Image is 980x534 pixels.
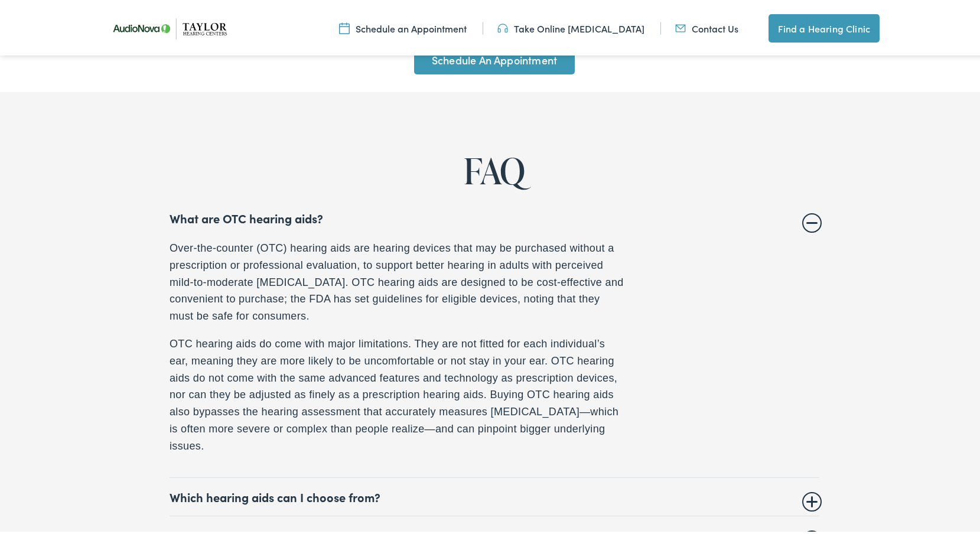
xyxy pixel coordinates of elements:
a: Contact Us [675,19,738,32]
a: Schedule An Appointment [414,44,575,72]
a: Find a Hearing Clinic [769,12,880,40]
a: Take Online [MEDICAL_DATA] [497,19,644,32]
p: Over-the-counter (OTC) hearing aids are hearing devices that may be purchased without a prescript... [170,237,624,323]
img: utility icon [675,19,686,32]
summary: Which hearing aids can I choose from? [170,487,819,502]
h2: FAQ [40,149,949,188]
a: Schedule an Appointment [339,19,467,32]
summary: What are OTC hearing aids? [170,209,819,223]
img: utility icon [497,19,508,32]
img: utility icon [339,19,350,32]
p: OTC hearing aids do come with major limitations. They are not fitted for each individual’s ear, m... [170,333,624,452]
